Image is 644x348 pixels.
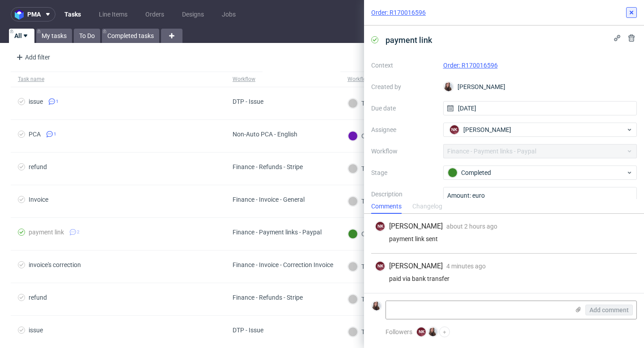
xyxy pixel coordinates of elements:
[439,327,450,337] button: +
[59,7,86,21] a: Tasks
[463,125,511,134] span: [PERSON_NAME]
[348,294,377,304] div: To Do
[233,131,297,138] div: Non-Auto PCA - English
[56,98,59,105] span: 1
[371,124,436,135] label: Assignee
[93,7,133,21] a: Line Items
[74,29,100,43] a: To Do
[443,80,637,94] div: [PERSON_NAME]
[11,7,55,21] button: pma
[372,301,381,310] img: Sandra Beśka
[348,229,391,239] div: Completed
[77,229,80,236] span: 2
[376,222,385,231] figcaption: NK
[386,328,412,335] span: Followers
[389,221,443,231] span: [PERSON_NAME]
[444,82,453,91] img: Sandra Beśka
[54,131,56,138] span: 1
[140,7,169,21] a: Orders
[412,199,442,214] div: Changelog
[29,327,43,334] div: issue
[348,131,407,141] div: Client contacted
[417,327,426,336] figcaption: NK
[375,235,633,242] div: payment link sent
[233,229,322,236] div: Finance - Payment links - Paypal
[29,196,48,203] div: Invoice
[382,33,436,47] span: payment link
[18,76,218,83] span: Task name
[371,103,436,114] label: Due date
[29,229,64,236] div: payment link
[233,294,303,301] div: Finance - Refunds - Stripe
[348,164,377,174] div: To Do
[371,199,402,214] div: Comments
[9,29,34,43] a: All
[371,146,436,157] label: Workflow
[29,261,81,268] div: invoice's correction
[389,261,443,271] span: [PERSON_NAME]
[15,9,27,20] img: logo
[348,196,377,206] div: To Do
[446,223,497,230] span: about 2 hours ago
[27,11,41,17] span: pma
[371,189,436,228] label: Description
[371,167,436,178] label: Stage
[448,168,626,178] div: Completed
[102,29,159,43] a: Completed tasks
[29,98,43,105] div: issue
[375,275,633,282] div: paid via bank transfer
[233,261,333,268] div: Finance - Invoice - Correction Invoice
[29,294,47,301] div: refund
[376,262,385,271] figcaption: NK
[13,50,52,64] div: Add filter
[233,196,305,203] div: Finance - Invoice - General
[371,60,436,71] label: Context
[443,62,498,69] a: Order: R170016596
[371,8,426,17] a: Order: R170016596
[348,98,377,108] div: To Do
[446,263,486,270] span: 4 minutes ago
[428,327,437,336] img: Sandra Beśka
[233,327,263,334] div: DTP - Issue
[216,7,241,21] a: Jobs
[233,98,263,105] div: DTP - Issue
[36,29,72,43] a: My tasks
[29,131,41,138] div: PCA
[233,163,303,170] div: Finance - Refunds - Stripe
[371,81,436,92] label: Created by
[348,327,377,337] div: To Do
[347,76,385,83] div: Workflow stage
[348,262,377,272] div: To Do
[450,125,459,134] figcaption: NK
[443,187,637,230] textarea: Amount: euro Currency: 5.40 Reason of payment link: Customers email address: Other:
[29,163,47,170] div: refund
[177,7,209,21] a: Designs
[233,76,255,83] div: Workflow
